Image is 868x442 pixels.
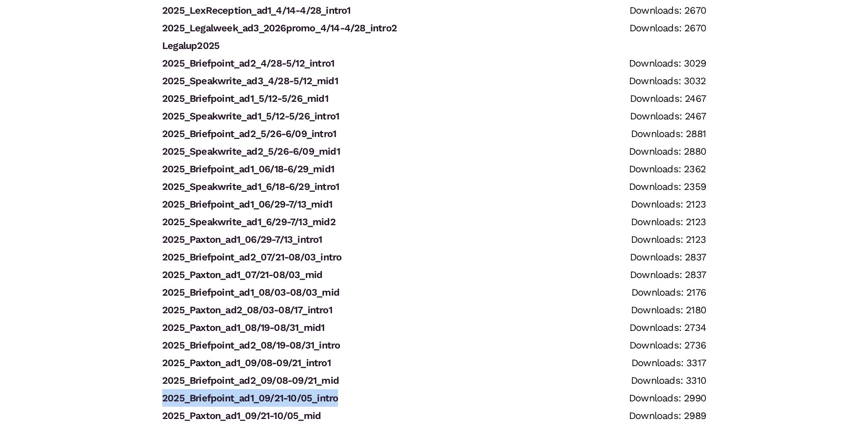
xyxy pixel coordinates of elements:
[629,142,706,160] div: Downloads: 2880
[162,251,341,263] a: 2025_Briefpoint_ad2_07/21-08/03_intro
[629,389,706,407] div: Downloads: 2990
[162,93,328,104] a: 2025_Briefpoint_ad1_5/12-5/26_mid1
[162,339,340,351] a: 2025_Briefpoint_ad2_08/19-08/31_intro
[162,286,339,298] a: 2025_Briefpoint_ad1_08/03-08/03_mid
[631,231,706,248] div: Downloads: 2123
[629,407,706,424] div: Downloads: 2989
[162,410,321,421] a: 2025_Paxton_ad1_09/21-10/05_mid
[629,1,706,19] div: Downloads: 2670
[629,54,706,72] div: Downloads: 3029
[162,22,397,34] a: 2025_Legalweek_ad3_2026promo_4/14-4/28_intro2
[630,107,706,125] div: Downloads: 2467
[162,392,338,404] a: 2025_Briefpoint_ad1_09/21-10/05_intro
[629,72,706,90] div: Downloads: 3032
[162,145,340,157] a: 2025_Speakwrite_ad2_5/26-6/09_mid1
[162,374,339,386] a: 2025_Briefpoint_ad2_09/08-09/21_mid
[162,75,338,87] a: 2025_Speakwrite_ad3_4/28-5/12_mid1
[631,213,706,231] div: Downloads: 2123
[629,160,706,178] div: Downloads: 2362
[629,319,706,336] div: Downloads: 2734
[630,266,706,283] div: Downloads: 2837
[631,354,706,372] div: Downloads: 3317
[629,19,706,37] div: Downloads: 2670
[162,233,322,245] a: 2025_Paxton_ad1_06/29-7/13_intro1
[162,128,336,140] a: 2025_Briefpoint_ad2_5/26-6/09_intro1
[630,248,706,266] div: Downloads: 2837
[630,90,706,107] div: Downloads: 2467
[162,40,219,51] a: Legalup2025
[162,269,322,280] a: 2025_Paxton_ad1_07/21-08/03_mid
[162,110,339,122] a: 2025_Speakwrite_ad1_5/12-5/26_intro1
[629,336,706,354] div: Downloads: 2736
[162,304,332,316] a: 2025_Paxton_ad2_08/03-08/17_intro1
[631,195,706,213] div: Downloads: 2123
[162,322,324,333] a: 2025_Paxton_ad1_08/19-08/31_mid1
[631,372,706,389] div: Downloads: 3310
[162,57,334,69] a: 2025_Briefpoint_ad2_4/28-5/12_intro1
[631,283,706,301] div: Downloads: 2176
[162,198,332,210] a: 2025_Briefpoint_ad1_06/29-7/13_mid1
[162,163,334,175] a: 2025_Briefpoint_ad1_06/18-6/29_mid1
[162,181,339,192] a: 2025_Speakwrite_ad1_6/18-6/29_intro1
[631,301,706,319] div: Downloads: 2180
[162,4,351,16] a: 2025_LexReception_ad1_4/14-4/28_intro1
[162,216,336,228] a: 2025_Speakwrite_ad1_6/29-7/13_mid2
[629,178,706,195] div: Downloads: 2359
[631,125,706,142] div: Downloads: 2881
[162,357,331,369] a: 2025_Paxton_ad1_09/08-09/21_intro1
